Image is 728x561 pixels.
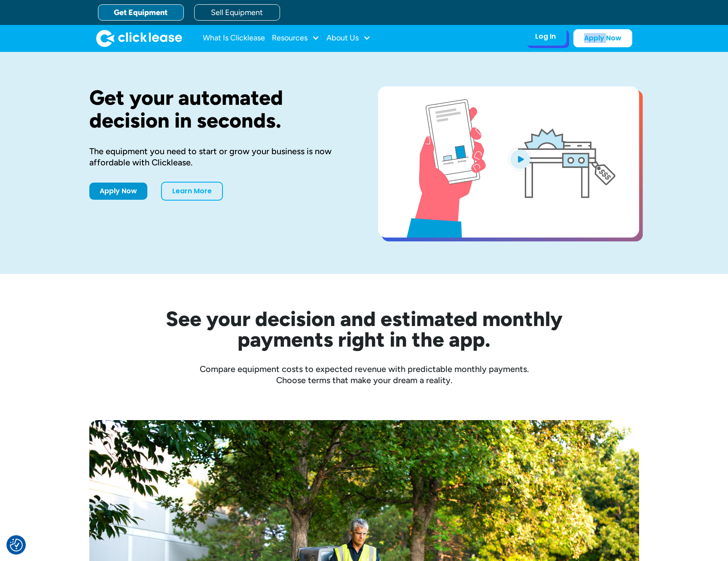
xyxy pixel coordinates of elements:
[89,183,147,200] a: Apply Now
[89,363,639,386] div: Compare equipment costs to expected revenue with predictable monthly payments. Choose terms that ...
[10,539,23,552] button: Consent Preferences
[194,4,280,21] a: Sell Equipment
[96,30,182,47] a: home
[573,29,632,47] a: Apply Now
[535,32,556,41] div: Log In
[326,30,371,47] div: About Us
[203,30,265,47] a: What Is Clicklease
[161,182,223,201] a: Learn More
[89,86,350,132] h1: Get your automated decision in seconds.
[89,146,350,168] div: The equipment you need to start or grow your business is now affordable with Clicklease.
[272,30,320,47] div: Resources
[96,30,182,47] img: Clicklease logo
[509,147,532,171] img: Blue play button logo on a light blue circular background
[10,539,23,552] img: Revisit consent button
[124,308,605,350] h2: See your decision and estimated monthly payments right in the app.
[98,4,184,21] a: Get Equipment
[378,86,639,238] a: open lightbox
